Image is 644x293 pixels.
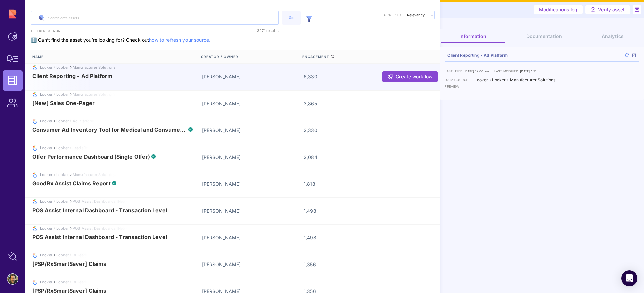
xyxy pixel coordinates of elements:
img: arrow [431,13,433,17]
div: 3271 results [234,27,279,34]
div: 1,356 [304,261,405,268]
span: ℹ️ Can’t find the asset you’re looking for? Check out [31,27,210,43]
span: POS Assist Internal Dashboard - Transaction Level [32,207,167,213]
div: [PERSON_NAME] [202,261,304,268]
div: [DATE] 12:00 am [464,70,489,73]
button: Go [282,11,301,25]
div: 1,818 [304,180,405,187]
a: Modifications log [534,5,583,14]
div: [PERSON_NAME] [202,100,304,107]
a: open_in_new [632,53,636,58]
span: Client Reporting - Ad Platform [32,73,112,79]
div: [PERSON_NAME] [202,207,304,214]
span: Last used [445,70,462,73]
span: Consumer Ad Inventory Tool for Medical and Consumer Taxonomy (CAIT) [32,127,187,133]
div: Creator / Owner [201,50,302,63]
span: Analytics [602,33,624,39]
input: Search data assets [31,11,278,24]
div: [PERSON_NAME] [202,127,304,134]
label: Order by [384,13,402,17]
img: search [36,13,47,23]
div: Open Intercom Messenger [621,270,637,286]
img: looker [32,65,38,70]
img: looker [32,172,38,178]
span: GoodRx Assist Claims Report [32,180,111,186]
span: Information [459,33,487,39]
img: looker [32,253,38,258]
div: [PERSON_NAME] [202,234,304,241]
span: Last modified [494,70,518,73]
div: Looker [474,78,488,82]
a: Client Reporting - Ad Platform [447,53,507,57]
div: Manufacturer Solutions [510,78,555,82]
div: [PERSON_NAME] [202,154,304,161]
span: [New] Sales One-Pager [32,100,95,106]
div: Looker [492,78,506,82]
div: 6,330 [304,73,405,80]
img: looker [32,92,38,97]
img: account-photo [7,274,18,284]
span: Documentation [526,33,562,39]
span: POS Assist Internal Dashboard - Transaction Level [32,234,167,240]
span: Create workflow [396,73,432,80]
img: looker [32,199,38,204]
div: [PERSON_NAME] [202,73,304,80]
img: looker [32,119,38,124]
div: Go [285,15,297,21]
span: Verify asset [598,6,625,13]
div: 3,865 [304,100,405,107]
div: [PERSON_NAME] [202,180,304,187]
div: 1,498 [304,207,405,214]
label: data source [445,79,472,82]
span: Offer Performance Dashboard (Single Offer) [32,154,150,160]
span: [PSP/RxSmartSaver] Claims [32,261,107,267]
a: how to refresh your source. [149,37,210,43]
label: preview [445,85,472,90]
div: 1,498 [304,234,405,241]
div: 2,084 [304,154,405,161]
div: 2,330 [304,127,405,134]
div: Engagement [302,50,404,63]
img: looker [32,226,38,231]
img: looker [32,145,38,151]
div: Name [32,50,201,63]
img: looker [32,280,38,285]
div: [DATE] 1:31 pm [520,70,543,73]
